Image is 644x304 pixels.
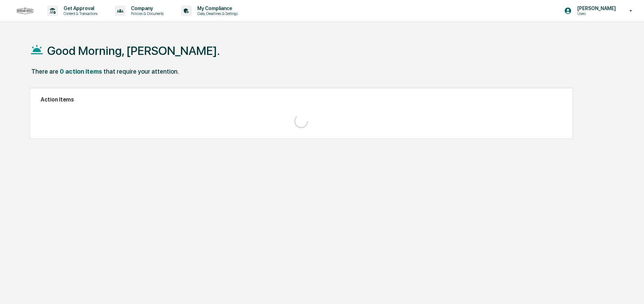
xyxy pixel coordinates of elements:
[31,68,58,75] div: There are
[58,6,101,11] p: Get Approval
[47,44,220,58] h1: Good Morning, [PERSON_NAME].
[41,96,562,103] h2: Action Items
[192,6,241,11] p: My Compliance
[104,68,179,75] div: that require your attention.
[572,6,619,11] p: [PERSON_NAME]
[572,11,619,16] p: Users
[60,68,102,75] div: 0 action items
[125,11,167,16] p: Policies & Documents
[125,6,167,11] p: Company
[58,11,101,16] p: Content & Transactions
[192,11,241,16] p: Data, Deadlines & Settings
[17,7,33,14] img: logo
